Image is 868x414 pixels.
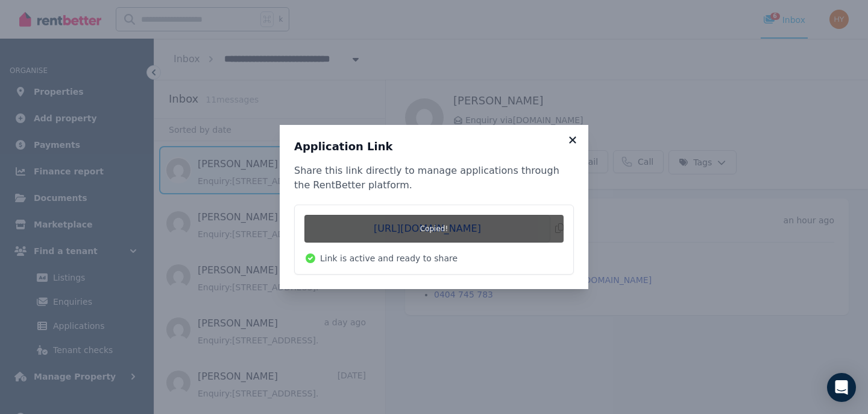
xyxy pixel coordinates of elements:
div: Open Intercom Messenger [827,373,856,402]
h3: Application Link [294,139,574,154]
span: Link is active and ready to share [320,252,458,264]
p: Share this link directly to manage applications through the RentBetter platform. [294,164,574,193]
span: Copied! [304,215,564,243]
button: [URL][DOMAIN_NAME]Copied! [304,215,564,243]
